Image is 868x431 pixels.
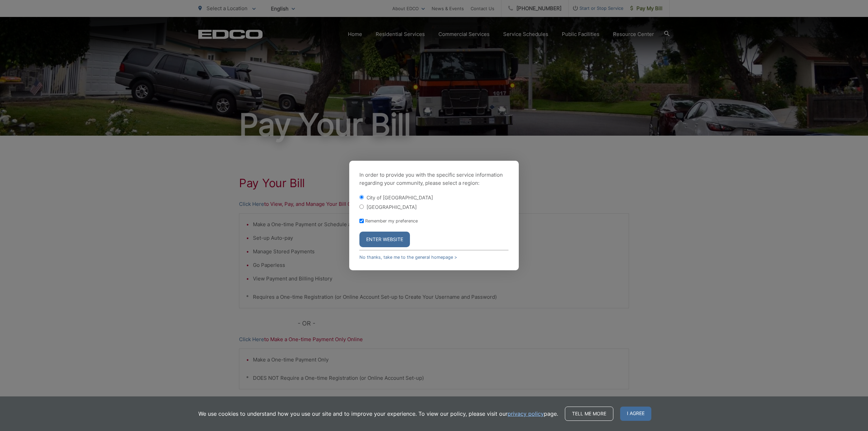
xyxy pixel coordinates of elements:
p: We use cookies to understand how you use our site and to improve your experience. To view our pol... [198,410,558,418]
a: No thanks, take me to the general homepage > [359,255,457,260]
button: Enter Website [359,232,410,247]
label: Remember my preference [365,218,418,223]
a: Tell me more [565,407,613,421]
a: privacy policy [508,410,544,418]
span: I agree [620,407,651,421]
p: In order to provide you with the specific service information regarding your community, please se... [359,171,509,187]
label: [GEOGRAPHIC_DATA] [367,204,417,210]
label: City of [GEOGRAPHIC_DATA] [367,195,433,200]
